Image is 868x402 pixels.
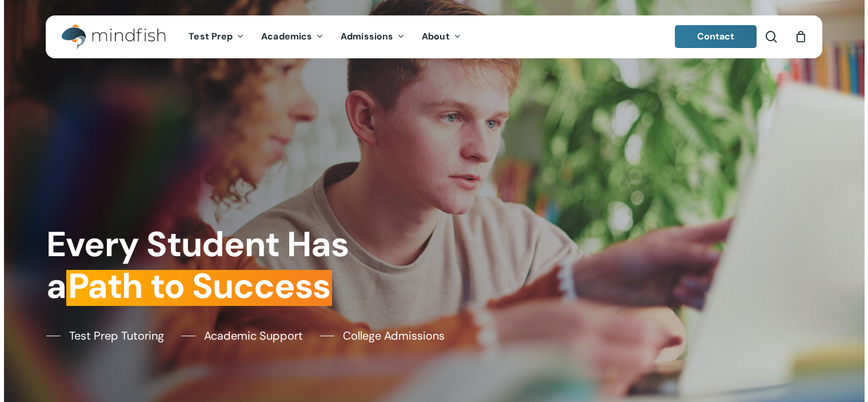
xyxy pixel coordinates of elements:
a: Test Prep Tutoring [46,327,164,344]
span: Academic Support [204,327,303,344]
iframe: Chatbot [793,327,852,386]
span: Test Prep Tutoring [69,327,164,344]
header: Main Menu [46,15,822,58]
span: Contact [697,30,735,42]
h1: Every Student Has a [46,224,426,308]
nav: Main Menu [180,15,469,58]
span: About [422,30,450,42]
span: College Admissions [343,327,445,344]
a: Test Prep [180,32,253,42]
a: Contact [675,25,757,48]
a: Admissions [332,32,413,42]
em: Path to Success [66,264,332,309]
span: Admissions [341,30,393,42]
a: College Admissions [320,327,445,344]
span: Academics [261,30,312,42]
a: Academic Support [181,327,303,344]
span: Test Prep [189,30,233,42]
a: About [413,32,470,42]
a: Academics [253,32,332,42]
